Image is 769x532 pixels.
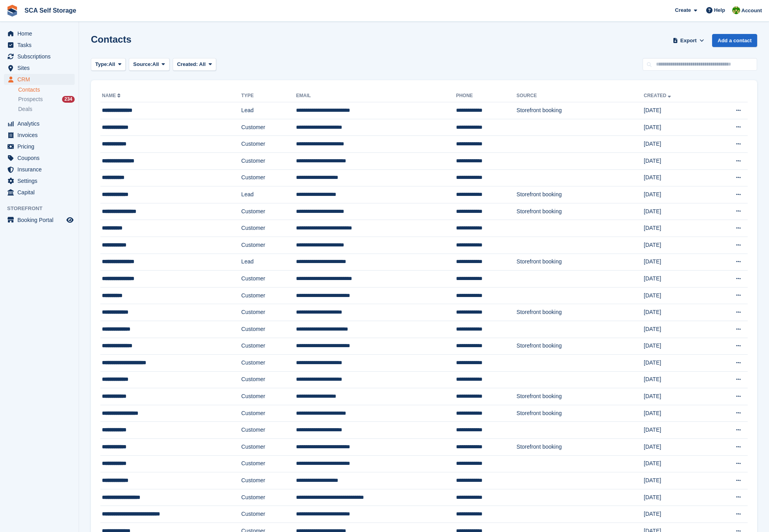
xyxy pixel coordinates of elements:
span: All [153,60,159,68]
td: [DATE] [644,152,710,169]
span: Booking Portal [17,214,65,226]
td: Customer [241,287,296,304]
a: menu [4,118,75,129]
td: Storefront booking [516,304,644,321]
td: Customer [241,152,296,169]
td: Lead [241,254,296,271]
button: Type: All [91,58,126,71]
td: [DATE] [644,102,710,119]
th: Source [516,90,644,102]
span: Pricing [17,141,65,152]
span: All [199,61,206,67]
td: Storefront booking [516,254,644,271]
td: Customer [241,489,296,506]
a: menu [4,51,75,62]
img: Sam Chapman [732,6,740,14]
td: Customer [241,321,296,338]
td: Storefront booking [516,388,644,405]
td: [DATE] [644,489,710,506]
td: [DATE] [644,271,710,288]
button: Created: All [173,58,216,71]
span: Export [680,37,697,45]
a: Prospects 234 [18,95,75,103]
td: [DATE] [644,355,710,372]
td: [DATE] [644,439,710,456]
td: Lead [241,186,296,203]
a: menu [4,130,75,141]
td: Customer [241,422,296,439]
td: Customer [241,119,296,136]
td: Customer [241,455,296,472]
td: Storefront booking [516,338,644,355]
td: [DATE] [644,304,710,321]
span: Invoices [17,130,65,141]
td: Customer [241,439,296,456]
a: SCA Self Storage [21,4,79,17]
td: [DATE] [644,220,710,237]
td: Customer [241,203,296,220]
td: [DATE] [644,388,710,405]
td: [DATE] [644,405,710,422]
td: Storefront booking [516,186,644,203]
td: [DATE] [644,186,710,203]
button: Export [671,34,706,47]
span: Capital [17,187,65,198]
span: Home [17,28,65,39]
h1: Contacts [91,34,132,45]
img: stora-icon-8386f47178a22dfd0bd8f6a31ec36ba5ce8667c1dd55bd0f319d3a0aa187defe.svg [6,5,18,17]
td: Customer [241,136,296,153]
td: Customer [241,355,296,372]
span: Settings [17,175,65,186]
td: Storefront booking [516,405,644,422]
a: menu [4,164,75,175]
a: Preview store [65,215,75,225]
a: menu [4,214,75,226]
a: menu [4,74,75,85]
td: [DATE] [644,422,710,439]
span: Prospects [18,96,43,103]
td: [DATE] [644,203,710,220]
td: [DATE] [644,455,710,472]
td: Customer [241,220,296,237]
a: Deals [18,105,75,113]
td: [DATE] [644,136,710,153]
a: menu [4,39,75,51]
td: Lead [241,102,296,119]
td: [DATE] [644,338,710,355]
td: [DATE] [644,169,710,186]
td: Storefront booking [516,102,644,119]
a: menu [4,152,75,164]
th: Phone [456,90,516,102]
span: Coupons [17,152,65,164]
td: [DATE] [644,237,710,254]
td: Customer [241,304,296,321]
td: [DATE] [644,287,710,304]
span: Deals [18,105,32,113]
span: Account [741,7,762,15]
th: Type [241,90,296,102]
span: Storefront [7,205,79,212]
a: Created [644,93,673,98]
a: menu [4,187,75,198]
td: Customer [241,405,296,422]
span: Source: [133,60,152,68]
span: Subscriptions [17,51,65,62]
button: Source: All [129,58,170,71]
td: Storefront booking [516,203,644,220]
span: Tasks [17,39,65,51]
span: Sites [17,62,65,73]
td: [DATE] [644,371,710,388]
td: [DATE] [644,119,710,136]
a: menu [4,28,75,39]
span: Analytics [17,118,65,129]
td: Customer [241,472,296,489]
a: menu [4,175,75,186]
div: 234 [62,96,75,103]
td: Customer [241,169,296,186]
span: Help [714,6,725,14]
td: Storefront booking [516,439,644,456]
a: Add a contact [712,34,757,47]
span: Insurance [17,164,65,175]
span: Type: [95,60,109,68]
td: Customer [241,338,296,355]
